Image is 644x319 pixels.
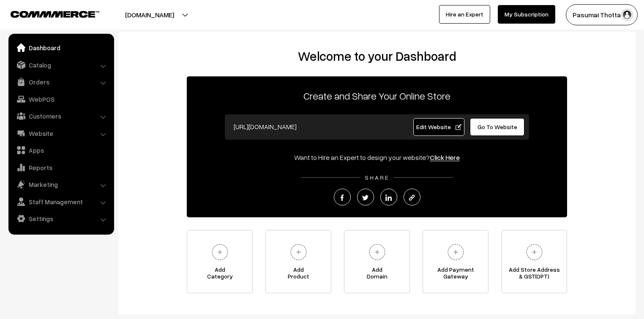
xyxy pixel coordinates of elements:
a: AddProduct [265,230,331,293]
button: [DOMAIN_NAME] [96,4,204,25]
img: plus.svg [287,241,310,264]
h2: Welcome to your Dashboard [127,49,627,64]
a: WebPOS [11,92,111,107]
span: Add Store Address & GST(OPT) [502,266,567,283]
a: Hire an Expert [439,5,490,24]
span: Add Product [266,266,331,283]
p: Create and Share Your Online Store [187,88,567,103]
a: Settings [11,211,111,226]
span: Add Category [187,266,252,283]
a: Add Store Address& GST(OPT) [501,230,567,293]
span: Edit Website [416,123,461,130]
span: Go To Website [478,123,517,130]
a: Website [11,126,111,141]
a: Apps [11,143,111,158]
span: SHARE [360,174,394,181]
button: Pasumai Thotta… [566,4,638,25]
a: AddCategory [187,230,253,293]
span: Add Payment Gateway [423,266,488,283]
a: Reports [11,160,111,175]
img: plus.svg [208,241,232,264]
img: plus.svg [523,241,546,264]
img: user [621,8,633,21]
a: Add PaymentGateway [423,230,488,293]
a: Catalog [11,57,111,73]
a: Customers [11,108,111,124]
img: COMMMERCE [11,11,99,17]
a: Orders [11,74,111,89]
a: Dashboard [11,40,111,55]
a: My Subscription [498,5,555,24]
a: Staff Management [11,194,111,209]
a: Marketing [11,177,111,192]
div: Want to Hire an Expert to design your website? [187,152,567,162]
a: Click Here [430,153,460,162]
span: Add Domain [344,266,409,283]
img: plus.svg [444,241,467,264]
a: Edit Website [413,118,465,136]
img: plus.svg [366,241,389,264]
a: Go To Website [470,118,524,136]
a: AddDomain [344,230,410,293]
a: COMMMERCE [11,8,85,19]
